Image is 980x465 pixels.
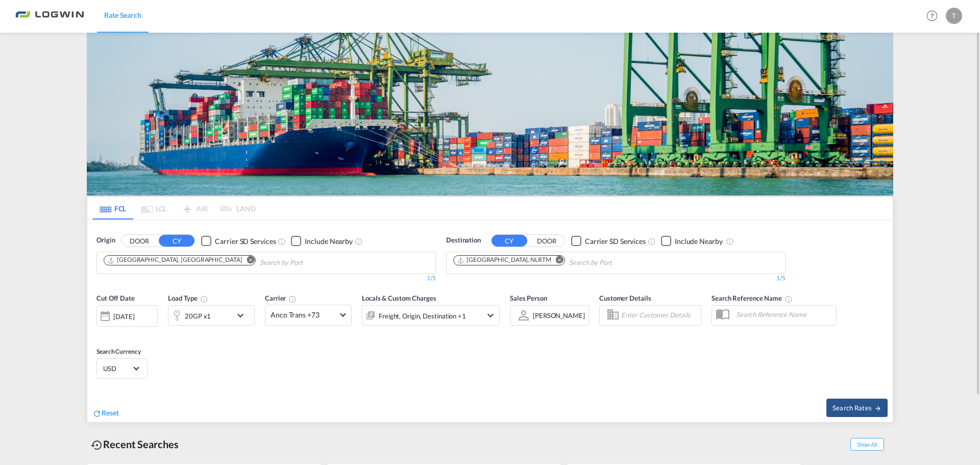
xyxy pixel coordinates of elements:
[200,295,208,303] md-icon: icon-information-outline
[946,8,962,24] div: T
[585,236,646,247] div: Carrier SD Services
[87,433,183,456] div: Recent Searches
[102,252,361,271] md-chips-wrap: Chips container. Use arrow keys to select chips.
[874,405,881,412] md-icon: icon-arrow-right
[92,409,102,418] md-icon: icon-refresh
[291,235,353,246] md-checkbox: Checkbox No Ink
[726,237,734,246] md-icon: Unchecked: Ignores neighbouring ports when fetching rates.Checked : Includes neighbouring ports w...
[492,235,527,247] button: CY
[362,305,500,326] div: Freight Origin Destination Factory Stuffingicon-chevron-down
[96,348,141,355] span: Search Currency
[510,294,547,302] span: Sales Person
[103,364,132,373] span: USD
[529,235,565,247] button: DOOR
[87,33,893,195] img: bild-fuer-ratentool.png
[92,197,133,219] md-tab-item: FCL
[104,11,141,19] span: Rate Search
[91,439,103,451] md-icon: icon-backup-restore
[661,235,723,246] md-checkbox: Checkbox No Ink
[271,310,337,320] span: Anco Trans +73
[185,309,211,323] div: 20GP x1
[159,235,194,247] button: CY
[826,399,888,417] button: Search Ratesicon-arrow-right
[457,256,551,264] div: Rotterdam, NLRTM
[113,312,134,321] div: [DATE]
[201,235,276,246] md-checkbox: Checkbox No Ink
[265,294,297,302] span: Carrier
[785,295,793,303] md-icon: Your search will be saved by the below given name
[234,309,252,322] md-icon: icon-chevron-down
[731,307,836,322] input: Search Reference Name
[621,308,698,323] input: Enter Customer Details
[355,237,363,246] md-icon: Unchecked: Ignores neighbouring ports when fetching rates.Checked : Includes neighbouring ports w...
[569,255,666,271] input: Chips input.
[107,256,242,264] div: Shanghai, CNSHA
[96,274,436,283] div: 1/5
[549,256,565,266] button: Remove
[850,438,884,451] span: Show All
[96,325,104,339] md-datepicker: Select
[121,235,157,247] button: DOOR
[923,7,941,25] span: Help
[362,294,436,302] span: Locals & Custom Charges
[832,404,881,412] span: Search Rates
[457,256,553,264] div: Press delete to remove this chip.
[215,236,276,247] div: Carrier SD Services
[712,294,793,302] span: Search Reference Name
[648,237,656,246] md-icon: Unchecked: Search for CY (Container Yard) services for all selected carriers.Checked : Search for...
[571,235,646,246] md-checkbox: Checkbox No Ink
[96,305,158,327] div: [DATE]
[484,309,497,322] md-icon: icon-chevron-down
[532,308,586,323] md-select: Sales Person: Tobias Kalthoff
[96,294,135,302] span: Cut Off Date
[260,255,357,271] input: Chips input.
[278,237,286,246] md-icon: Unchecked: Search for CY (Container Yard) services for all selected carriers.Checked : Search for...
[107,256,244,264] div: Press delete to remove this chip.
[446,274,786,283] div: 1/5
[102,408,119,417] span: Reset
[102,361,142,376] md-select: Select Currency: $ USDUnited States Dollar
[923,7,946,26] div: Help
[599,294,651,302] span: Customer Details
[15,5,84,28] img: bc73a0e0d8c111efacd525e4c8ad7d32.png
[452,252,670,271] md-chips-wrap: Chips container. Use arrow keys to select chips.
[92,197,256,219] md-pagination-wrapper: Use the left and right arrow keys to navigate between tabs
[379,309,466,323] div: Freight Origin Destination Factory Stuffing
[92,408,119,419] div: icon-refreshReset
[96,235,115,246] span: Origin
[168,305,255,326] div: 20GP x1icon-chevron-down
[288,295,297,303] md-icon: The selected Trucker/Carrierwill be displayed in the rate results If the rates are from another f...
[305,236,353,247] div: Include Nearby
[446,235,481,246] span: Destination
[87,220,893,422] div: OriginDOOR CY Checkbox No InkUnchecked: Search for CY (Container Yard) services for all selected ...
[240,256,255,266] button: Remove
[533,311,585,320] div: [PERSON_NAME]
[675,236,723,247] div: Include Nearby
[168,294,208,302] span: Load Type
